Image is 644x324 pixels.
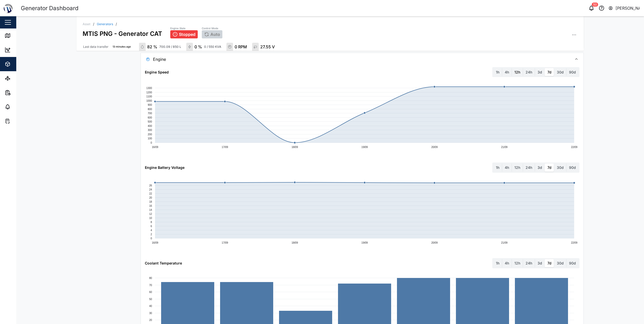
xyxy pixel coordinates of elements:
[554,68,566,76] label: 30d
[151,221,152,224] text: 8
[113,45,131,49] div: 13 minutes ago
[235,44,247,50] div: 0 RPM
[149,304,152,307] text: 40
[501,146,508,149] text: 21/09
[146,99,152,102] text: 1000
[545,259,554,267] label: 7d
[194,44,202,50] div: 0 %
[202,26,222,31] div: Control Mode
[149,318,152,321] text: 20
[13,76,25,81] div: Sites
[493,164,502,172] label: 1h
[83,23,90,26] div: Asset
[431,241,438,244] text: 20/09
[146,87,152,90] text: 1300
[148,108,152,111] text: 800
[222,241,228,244] text: 17/09
[493,68,502,76] label: 1h
[149,213,152,215] text: 12
[571,241,577,244] text: 22/09
[3,3,14,14] img: Main Logo
[13,33,25,38] div: Map
[13,118,27,124] div: Tasks
[361,146,368,149] text: 19/09
[566,259,578,267] label: 90d
[512,259,523,267] label: 12h
[502,68,512,76] label: 4h
[431,146,438,149] text: 20/09
[545,68,554,76] label: 7d
[554,259,566,267] label: 30d
[501,241,508,244] text: 21/09
[151,141,152,144] text: 0
[146,91,152,94] text: 1200
[147,44,157,50] div: 82 %
[502,259,512,267] label: 4h
[83,26,162,38] div: MTIS PNG - Generator CAT
[545,164,554,172] label: 7d
[260,44,275,50] div: 27.55 V
[149,209,152,211] text: 14
[149,188,152,191] text: 24
[152,146,158,149] text: 16/09
[512,68,523,76] label: 12h
[292,146,298,149] text: 18/09
[149,184,152,187] text: 26
[149,298,152,300] text: 50
[151,229,152,232] text: 4
[179,32,195,37] span: Stopped
[145,165,185,170] div: Engine Battery Voltage
[13,104,29,110] div: Alarms
[97,23,113,26] a: Generators
[592,3,598,7] div: 50
[512,164,523,172] label: 12h
[116,22,117,26] div: /
[616,5,640,11] div: [PERSON_NAME]
[222,146,228,149] text: 17/09
[149,312,152,314] text: 30
[502,164,512,172] label: 4h
[148,129,152,131] text: 300
[148,133,152,136] text: 200
[523,259,535,267] label: 24h
[148,120,152,123] text: 500
[83,45,109,49] div: Last data transfer
[151,233,152,236] text: 2
[149,276,152,279] text: 80
[148,116,152,119] text: 600
[141,53,583,66] button: Engine
[152,241,158,244] text: 16/09
[146,95,152,98] text: 1100
[361,241,368,244] text: 19/09
[523,164,535,172] label: 24h
[13,47,36,53] div: Dashboard
[493,259,502,267] label: 1h
[145,260,182,266] div: Coolant Temperature
[149,284,152,286] text: 70
[523,68,535,76] label: 24h
[13,61,29,67] div: Assets
[608,5,640,12] button: [PERSON_NAME]
[145,69,169,75] div: Engine Speed
[554,164,566,172] label: 30d
[149,217,152,219] text: 10
[149,196,152,199] text: 20
[159,45,181,49] div: 700.09 / 850 L
[149,192,152,195] text: 22
[13,90,30,95] div: Reports
[204,45,221,49] div: 0 / 550 KVA
[149,200,152,203] text: 18
[210,32,220,37] span: Auto
[566,68,578,76] label: 90d
[148,125,152,127] text: 400
[292,241,298,244] text: 18/09
[149,204,152,207] text: 16
[148,104,152,106] text: 900
[571,146,577,149] text: 22/09
[148,112,152,115] text: 700
[535,68,545,76] label: 3d
[21,4,79,13] div: Generator Dashboard
[170,26,198,31] div: Engine State
[151,237,152,240] text: 0
[535,259,545,267] label: 3d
